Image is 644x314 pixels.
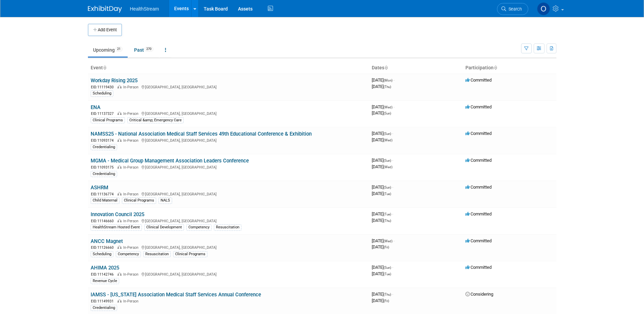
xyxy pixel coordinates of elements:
[91,84,366,90] div: [GEOGRAPHIC_DATA], [GEOGRAPHIC_DATA]
[123,111,141,116] span: In-Person
[123,138,141,143] span: In-Person
[122,197,156,204] div: Clinical Programs
[91,278,119,284] div: Revenue Cycle
[465,158,492,163] span: Committed
[372,298,389,303] span: [DATE]
[392,265,393,270] span: -
[465,77,492,83] span: Committed
[91,244,366,250] div: [GEOGRAPHIC_DATA], [GEOGRAPHIC_DATA]
[372,211,393,216] span: [DATE]
[384,65,388,70] a: Sort by Start Date
[91,77,137,84] a: Workday Rising 2025
[384,159,391,162] span: (Sun)
[369,62,463,74] th: Dates
[392,292,393,297] span: -
[463,62,556,74] th: Participation
[372,110,391,116] span: [DATE]
[117,272,122,276] img: In-Person Event
[384,219,391,223] span: (Thu)
[384,245,389,249] span: (Fri)
[91,165,116,169] span: EID: 11093175
[91,90,113,97] div: Scheduling
[91,158,249,164] a: MGMA - Medical Group Management Association Leaders Conference
[465,104,492,109] span: Committed
[465,131,492,136] span: Committed
[117,192,122,195] img: In-Person Event
[384,192,391,196] span: (Tue)
[91,139,116,142] span: EID: 11093174
[88,62,369,74] th: Event
[384,165,392,169] span: (Wed)
[372,158,393,163] span: [DATE]
[115,47,123,52] span: 21
[116,251,141,257] div: Competency
[372,238,394,243] span: [DATE]
[372,84,391,89] span: [DATE]
[91,85,116,89] span: EID: 11119430
[123,192,141,196] span: In-Person
[372,185,393,190] span: [DATE]
[88,6,122,13] img: ExhibitDay
[91,246,116,249] span: EID: 11126660
[384,272,391,276] span: (Tue)
[117,85,122,88] img: In-Person Event
[497,3,528,15] a: Search
[465,185,492,190] span: Committed
[372,164,392,169] span: [DATE]
[393,104,394,109] span: -
[117,245,122,249] img: In-Person Event
[384,111,391,115] span: (Sun)
[91,185,108,191] a: ASHRM
[372,191,391,196] span: [DATE]
[123,245,141,250] span: In-Person
[384,138,392,142] span: (Wed)
[393,77,394,83] span: -
[91,238,123,244] a: ANCC Magnet
[103,65,106,70] a: Sort by Event Name
[91,137,366,143] div: [GEOGRAPHIC_DATA], [GEOGRAPHIC_DATA]
[91,219,116,223] span: EID: 11146660
[91,292,261,298] a: IAMSS - [US_STATE] Association Medical Staff Services Annual Conference
[143,251,171,257] div: Resuscitation
[123,272,141,277] span: In-Person
[372,104,394,109] span: [DATE]
[88,43,128,56] a: Upcoming21
[91,171,117,177] div: Credentialing
[465,292,493,297] span: Considering
[123,299,141,303] span: In-Person
[127,117,184,123] div: Critical &amp; Emergency Care
[392,211,393,216] span: -
[392,158,393,163] span: -
[384,105,392,109] span: (Wed)
[123,85,141,89] span: In-Person
[372,292,393,297] span: [DATE]
[392,185,393,190] span: -
[173,251,207,257] div: Clinical Programs
[91,305,117,311] div: Credentialing
[465,265,492,270] span: Committed
[384,293,391,296] span: (Thu)
[91,191,366,197] div: [GEOGRAPHIC_DATA], [GEOGRAPHIC_DATA]
[91,144,117,150] div: Credentialing
[91,211,144,217] a: Innovation Council 2025
[372,218,391,223] span: [DATE]
[537,2,550,15] img: Olivia Christopher
[494,65,497,70] a: Sort by Participation Type
[91,110,366,116] div: [GEOGRAPHIC_DATA], [GEOGRAPHIC_DATA]
[91,117,125,123] div: Clinical Programs
[91,251,113,257] div: Scheduling
[144,224,184,230] div: Clinical Development
[91,112,116,116] span: EID: 11137327
[372,265,393,270] span: [DATE]
[144,47,153,52] span: 270
[384,212,391,216] span: (Tue)
[91,131,312,137] a: NAMSS25 - National Association Medical Staff Services 49th Educational Conference & Exhibition
[384,85,391,89] span: (Thu)
[91,224,142,230] div: HealthStream Hosted Event
[91,218,366,224] div: [GEOGRAPHIC_DATA], [GEOGRAPHIC_DATA]
[384,239,392,243] span: (Wed)
[123,165,141,170] span: In-Person
[130,6,159,12] span: HealthStream
[91,271,366,277] div: [GEOGRAPHIC_DATA], [GEOGRAPHIC_DATA]
[91,299,116,303] span: EID: 11149931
